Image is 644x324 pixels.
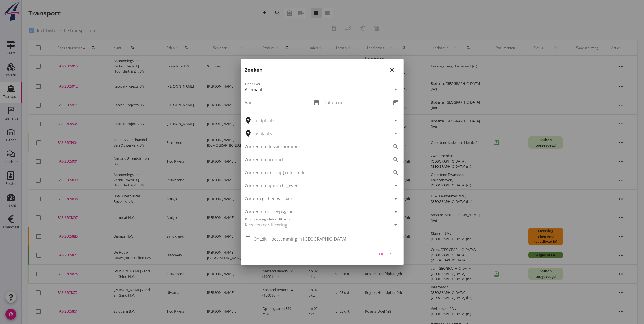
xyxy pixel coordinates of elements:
[393,130,399,137] i: arrow_drop_down
[245,142,384,151] input: Zoeken op dossiernummer...
[393,169,399,176] i: search
[393,143,399,150] i: search
[393,182,399,189] i: arrow_drop_down
[245,66,263,74] h2: Zoeken
[373,249,397,258] button: Filter
[245,168,384,177] input: Zoeken op (inkoop) referentie…
[378,251,393,257] div: Filter
[245,87,262,92] div: Allemaal
[253,116,384,125] input: Laadplaats
[393,86,399,93] i: arrow_drop_down
[393,222,399,228] i: arrow_drop_down
[393,208,399,215] i: arrow_drop_down
[393,117,399,124] i: arrow_drop_down
[253,129,384,138] input: Losplaats
[245,98,312,107] input: Van
[393,195,399,202] i: arrow_drop_down
[313,99,320,106] i: date_range
[245,155,384,164] input: Zoeken op product...
[245,181,384,190] input: Zoeken op opdrachtgever...
[324,98,392,107] input: Tot en met
[393,156,399,163] i: search
[389,67,395,73] i: close
[254,236,347,242] label: Ontzilt + bestemming in [GEOGRAPHIC_DATA]
[245,194,384,203] input: Zoek op (scheeps)naam
[393,99,399,106] i: date_range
